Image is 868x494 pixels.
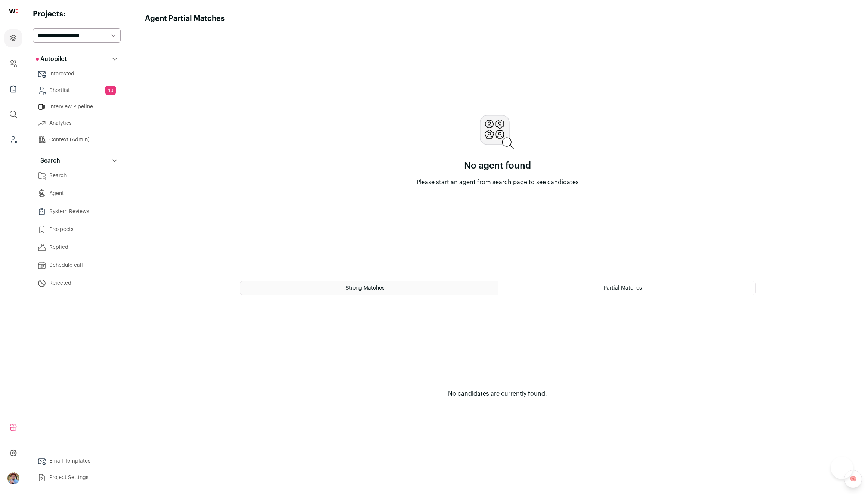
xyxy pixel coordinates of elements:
[33,67,121,81] a: Interested
[7,472,19,484] img: 7975094-medium_jpg
[36,55,67,64] p: Autopilot
[33,168,121,183] a: Search
[7,472,19,484] button: Open dropdown
[33,186,121,201] a: Agent
[33,52,121,67] button: Autopilot
[240,281,498,295] a: Strong Matches
[33,132,121,147] a: Context (Admin)
[33,470,121,485] a: Project Settings
[346,285,384,291] span: Strong Matches
[145,13,225,24] h1: Agent Partial Matches
[448,389,547,398] p: No candidates are currently found.
[844,470,862,488] a: 🧠
[33,153,121,168] button: Search
[105,86,116,95] span: 10
[604,285,642,291] span: Partial Matches
[33,454,121,469] a: Email Templates
[9,9,18,13] img: wellfound-shorthand-0d5821cbd27db2630d0214b213865d53afaa358527fdda9d0ea32b1df1b89c2c.svg
[33,204,121,219] a: System Reviews
[4,29,22,47] a: Projects
[33,276,121,291] a: Rejected
[33,99,121,114] a: Interview Pipeline
[831,457,853,479] iframe: Help Scout Beacon - Open
[33,222,121,237] a: Prospects
[417,178,579,187] p: Please start an agent from search page to see candidates
[4,80,22,98] a: Company Lists
[33,116,121,131] a: Analytics
[4,55,22,72] a: Company and ATS Settings
[33,240,121,255] a: Replied
[417,160,579,172] p: No agent found
[33,83,121,98] a: Shortlist10
[33,258,121,273] a: Schedule call
[33,9,121,19] h2: Projects:
[36,156,60,165] p: Search
[4,131,22,149] a: Leads (Backoffice)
